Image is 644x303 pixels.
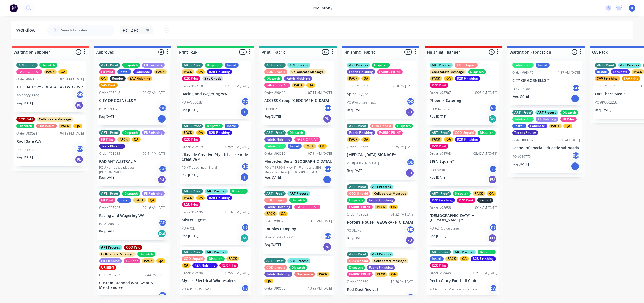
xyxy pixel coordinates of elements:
[489,223,497,231] div: KS
[122,130,140,135] div: Dispatch
[571,162,579,171] div: I
[308,90,332,95] div: 07:11 AM [DATE]
[75,101,83,110] div: PU
[347,63,370,68] div: ART Process
[375,205,387,209] div: PACK
[60,77,84,82] div: 02:01 PM [DATE]
[182,165,218,170] p: PO #Treeby mesh install
[489,165,497,173] div: GD
[182,137,200,142] div: R2R Print
[345,61,417,119] div: ART ProcessDispatchFabric FinishingFABRIC PRINTPACKQAOrder #9869702:10 PM [DATE]Spice Digital ^PO...
[444,137,453,142] div: QA
[182,210,203,215] div: Order #98595
[225,210,249,215] div: 02:32 PM [DATE]
[122,191,140,196] div: Dispatch
[430,144,448,149] div: R2R Print
[16,131,38,136] div: Order #98651
[182,63,203,68] div: ART - Proof
[289,69,326,74] div: Collaborate Message
[97,61,169,125] div: ART - ProofDispatchFB FinishingFB PrintInstallLaminatePACKQAReprintSAV FinishingSAV PrintOrder #9...
[180,61,251,119] div: ART - ProofDispatchInstallPACKQAR2R FinishingR2R PrintSite CheckOrder #9851807:18 AM [DATE]Racing...
[430,114,446,119] p: Req. [DATE]
[99,229,116,234] p: Req. [DATE]
[430,90,451,95] div: Order #98707
[595,84,616,88] div: Order #98639
[182,108,198,112] p: Req. [DATE]
[407,226,415,234] div: NS
[430,63,453,68] div: ART Process
[528,124,547,128] div: Laminate
[14,61,86,112] div: ART - ProofDispatchFABRIC PRINTPACKQAOrder #9684602:01 PM [DATE]THE FACTORY / DIGITAL ARTWORKS ^P...
[73,124,82,128] div: QA
[572,151,580,160] div: RW
[225,124,239,128] div: Install
[345,121,417,180] div: ART - ProofCOD UnpaidDispatchFabric FinishingFABRIC PRINTPACKQAOrder #9868604:35 PM [DATE][MEDICA...
[207,69,232,74] div: R2R Finishing
[16,85,84,90] p: THE FACTORY / DIGITAL ARTWORKS ^
[143,205,167,210] div: 07:16 AM [DATE]
[488,114,497,123] div: Del
[430,76,442,81] div: PACK
[182,100,202,105] p: PO #P206028
[444,76,453,81] div: QA
[347,100,376,105] p: PO #Volunteer flags
[182,130,194,135] div: PACK
[99,165,159,175] p: PO #Homebase plaques- [PERSON_NAME]
[230,189,248,194] div: Dispatch
[76,91,84,99] div: GD
[347,124,368,128] div: ART - Proof
[180,121,251,184] div: ART - ProofDispatchInstallPACKQAR2R FinishingR2R PrintOrder #9857907:24 AM [DATE]Likeable Creativ...
[264,98,332,103] p: ACCESS Group [GEOGRAPHIC_DATA]
[512,154,531,159] p: PO #089770
[133,198,146,203] div: PACK
[99,137,115,142] div: FB Print
[264,69,287,74] div: COD Unpaid
[133,69,152,74] div: Laminate
[294,205,320,209] div: FABRIC PRINT
[225,84,249,88] div: 07:18 AM [DATE]
[595,100,618,105] p: PO #PO002282
[264,198,287,203] div: COD Unpaid
[264,159,332,164] p: Mercedes-Benz [GEOGRAPHIC_DATA].
[556,138,580,143] div: 10:00 AM [DATE]
[377,130,403,135] div: FABRIC PRINT
[512,124,526,128] div: Install
[182,145,203,149] div: Order #98579
[148,198,156,203] div: QA
[287,191,310,196] div: ART Process
[196,195,205,200] div: QA
[512,87,533,91] p: PO #P193881
[182,218,249,222] p: Mister Signs^
[473,90,497,95] div: 10:28 PM [DATE]
[99,63,120,68] div: ART - Proof
[16,101,33,106] p: Req. [DATE]
[572,84,580,92] div: GD
[182,124,203,128] div: ART - Proof
[182,234,198,238] p: Req. [DATE]
[347,130,375,135] div: Fabric Finishing
[430,137,442,142] div: PACK
[407,97,415,105] div: GD
[512,146,580,150] p: School of Special Educational Needs
[262,61,334,125] div: ART - ProofART ProcessCOD UnpaidCollaborate MessageDispatchFabric FinishingFABRIC PRINTPACKQAOrde...
[347,84,368,88] div: Order #98697
[182,189,203,194] div: ART - Proof
[159,104,167,112] div: GD
[264,175,281,180] p: Req. [DATE]
[132,137,141,142] div: QA
[308,219,332,224] div: 10:03 AM [DATE]
[182,226,195,231] p: PO #ROD
[99,144,125,149] div: Texcel/Router
[324,165,332,173] div: GD
[347,168,364,173] p: Req. [DATE]
[207,130,232,135] div: R2R Finishing
[455,63,478,68] div: COD Unpaid
[347,205,373,209] div: FABRIC PRINT
[347,184,368,189] div: ART - Proof
[99,159,167,164] p: RADIANT AUSTRALIA
[16,124,34,128] div: Dispatch
[117,198,131,203] div: Install
[430,205,451,210] div: Order #98656
[240,108,249,116] div: I
[99,198,115,203] div: FB Print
